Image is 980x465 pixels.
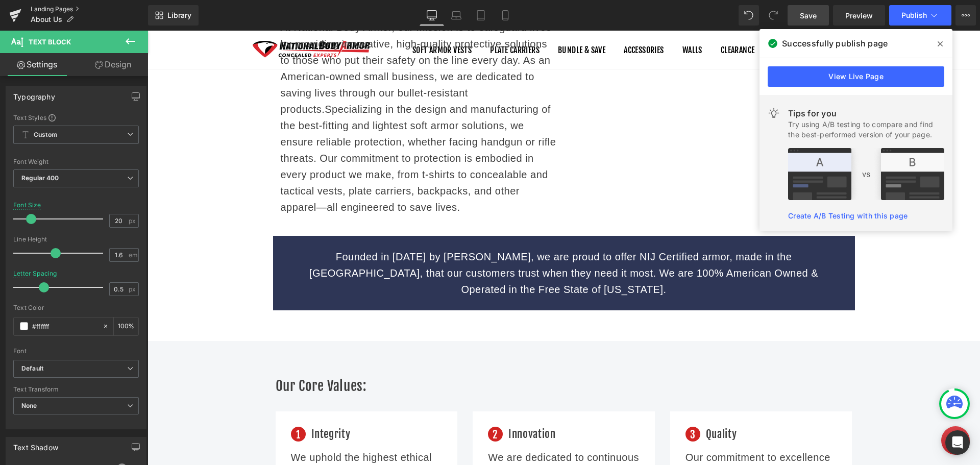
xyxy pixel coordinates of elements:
input: Color [32,321,97,332]
div: Text Shadow [13,437,58,452]
div: Line Height [13,236,139,243]
a: Create A/B Testing with this page [788,211,908,220]
h3: Quality [558,396,690,411]
div: Text Color [13,304,139,311]
a: Laptop [444,5,469,26]
strong: 1 [143,396,158,411]
a: Landing Pages [31,5,148,13]
h3: Integrity [164,396,295,411]
a: Design [76,53,150,76]
a: Mobile [493,5,518,26]
b: Regular 400 [21,174,59,182]
button: Redo [763,5,783,26]
h3: Our Core Values: [128,346,705,365]
img: light.svg [768,107,780,119]
span: px [129,286,137,292]
span: px [129,217,137,224]
iframe: Introducing National Body Armor.mov [424,3,700,170]
span: Text Block [29,38,71,46]
div: Open Intercom Messenger [945,430,970,455]
span: Save [800,10,817,21]
a: New Library [148,5,199,26]
div: Tips for you [788,107,944,119]
a: View Live Page [768,66,944,87]
h3: Innovation [361,396,492,411]
img: tip.png [788,148,944,200]
span: Publish [901,11,927,19]
i: Default [21,364,43,373]
a: Tablet [469,5,493,26]
span: Preview [845,10,873,21]
div: Typography [13,87,55,101]
strong: 3 [538,396,553,411]
strong: 2 [340,396,355,411]
span: em [129,252,137,258]
div: Try using A/B testing to compare and find the best-performed version of your page. [788,119,944,140]
b: None [21,402,37,409]
div: Text Styles [13,113,139,121]
b: Custom [34,131,57,139]
div: Font [13,348,139,355]
button: More [955,5,976,26]
div: % [114,317,138,335]
div: Letter Spacing [13,270,57,277]
div: Text Transform [13,386,139,393]
a: Preview [833,5,885,26]
div: Font Weight [13,158,139,165]
button: Publish [889,5,951,26]
span: About Us [31,15,62,23]
button: Undo [739,5,759,26]
p: Founded in [DATE] by [PERSON_NAME], we are proud to offer NIJ Certified armor, made in the [GEOGR... [146,218,687,267]
span: Successfully publish page [782,37,888,50]
a: Desktop [420,5,444,26]
span: Library [167,11,191,20]
div: Font Size [13,202,41,209]
span: Specializing in the design and manufacturing of the best-fitting and lightest soft armor solution... [133,73,409,182]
